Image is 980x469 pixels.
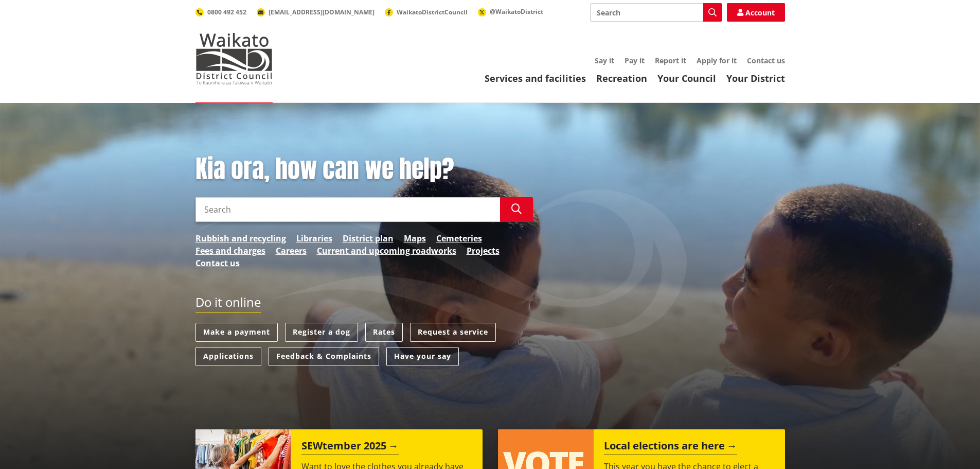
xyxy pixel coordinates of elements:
a: Libraries [296,232,332,245]
a: Account [727,3,785,22]
a: Request a service [410,323,496,342]
span: 0800 492 452 [207,8,246,16]
a: Cemeteries [436,232,482,245]
a: Contact us [195,257,240,269]
h2: Local elections are here [604,440,737,455]
span: @WaikatoDistrict [490,7,543,16]
a: Pay it [625,56,645,65]
h1: Kia ora, how can we help? [195,154,533,184]
a: Projects [467,245,500,257]
a: Fees and charges [195,245,265,257]
h2: Do it online [195,295,261,313]
a: Your District [726,72,785,84]
a: Feedback & Complaints [269,347,379,366]
a: Careers [276,245,307,257]
a: [EMAIL_ADDRESS][DOMAIN_NAME] [257,8,375,16]
span: WaikatoDistrictCouncil [397,8,468,16]
a: Make a payment [195,323,278,342]
a: Your Council [657,72,716,84]
a: @WaikatoDistrict [478,7,543,16]
a: Rubbish and recycling [195,232,286,245]
a: Contact us [747,56,785,65]
a: District plan [343,232,394,245]
img: Waikato District Council - Te Kaunihera aa Takiwaa o Waikato [195,33,273,84]
a: Recreation [596,72,647,84]
a: 0800 492 452 [195,8,246,16]
a: Say it [595,56,614,65]
a: Rates [365,323,403,342]
a: Services and facilities [485,72,586,84]
a: WaikatoDistrictCouncil [385,8,468,16]
a: Applications [195,347,261,366]
span: [EMAIL_ADDRESS][DOMAIN_NAME] [269,8,375,16]
a: Have your say [386,347,459,366]
a: Apply for it [697,56,737,65]
a: Maps [404,232,426,245]
a: Current and upcoming roadworks [317,245,456,257]
h2: SEWtember 2025 [301,440,399,455]
input: Search input [590,3,722,22]
input: Search input [195,197,500,222]
a: Register a dog [285,323,358,342]
a: Report it [655,56,686,65]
